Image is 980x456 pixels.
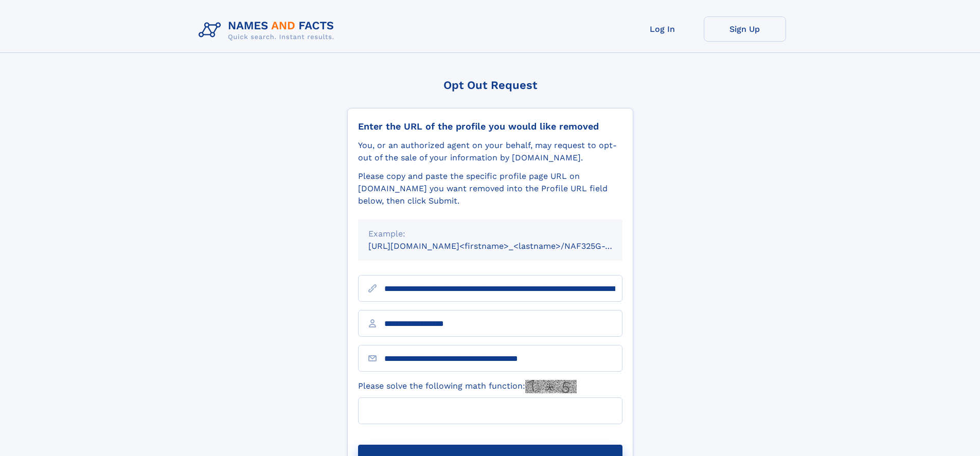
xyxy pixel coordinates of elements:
[358,170,622,207] div: Please copy and paste the specific profile page URL on [DOMAIN_NAME] you want removed into the Pr...
[194,16,343,44] img: Logo Names and Facts
[358,121,622,132] div: Enter the URL of the profile you would like removed
[368,241,642,251] small: [URL][DOMAIN_NAME]<firstname>_<lastname>/NAF325G-xxxxxxxx
[368,228,612,240] div: Example:
[358,139,622,164] div: You, or an authorized agent on your behalf, may request to opt-out of the sale of your informatio...
[621,16,704,42] a: Log In
[358,380,577,393] label: Please solve the following math function:
[704,16,786,42] a: Sign Up
[347,79,633,92] div: Opt Out Request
